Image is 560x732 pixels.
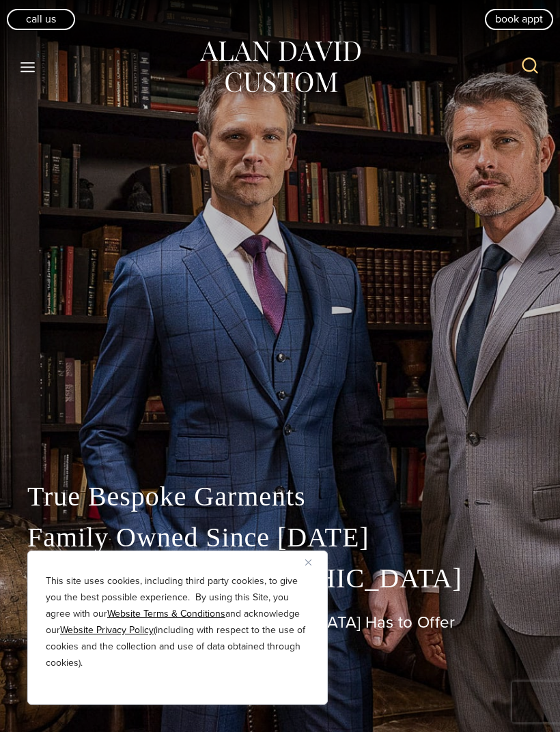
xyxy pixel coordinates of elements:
img: Alan David Custom [198,37,362,98]
a: Website Privacy Policy [60,623,154,637]
button: Close [305,554,322,570]
a: Website Terms & Conditions [107,606,225,621]
p: True Bespoke Garments Family Owned Since [DATE] Made in the [GEOGRAPHIC_DATA] [27,476,533,599]
img: Close [305,559,311,566]
a: Call Us [7,9,75,29]
button: Open menu [14,55,42,79]
button: View Search Form [514,50,546,83]
p: This site uses cookies, including third party cookies, to give you the best possible experience. ... [46,573,309,671]
a: book appt [485,9,553,29]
